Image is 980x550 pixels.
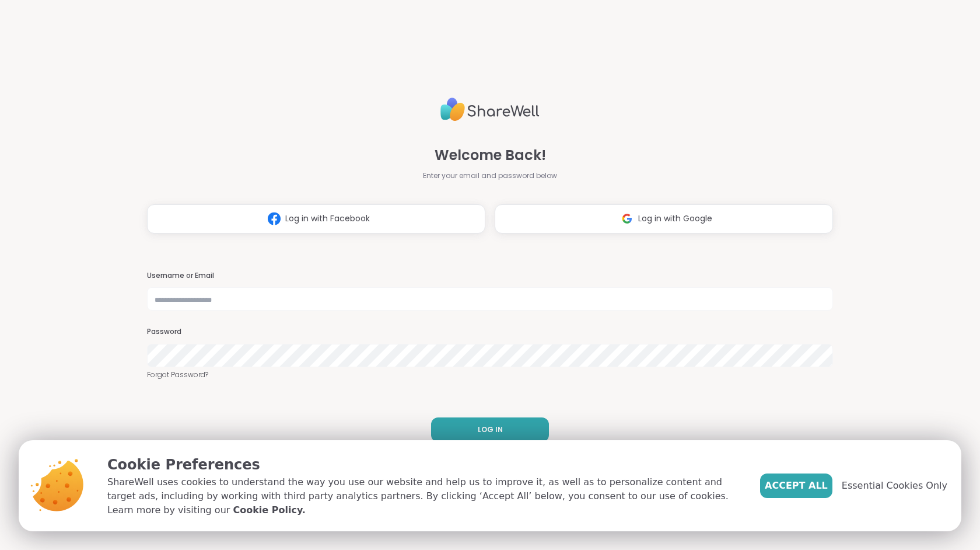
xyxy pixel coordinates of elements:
[760,474,832,498] button: Accept All
[107,475,741,517] p: ShareWell uses cookies to understand the way you use our website and help us to improve it, as we...
[423,170,557,181] span: Enter your email and password below
[285,213,370,225] span: Log in with Facebook
[147,370,833,380] a: Forgot Password?
[107,454,741,475] p: Cookie Preferences
[431,417,549,442] button: LOG IN
[263,208,285,229] img: ShareWell Logomark
[440,93,540,126] img: ShareWell Logo
[435,145,546,166] span: Welcome Back!
[478,424,503,435] span: LOG IN
[233,503,305,517] a: Cookie Policy.
[638,213,712,225] span: Log in with Google
[765,479,828,493] span: Accept All
[147,327,833,337] h3: Password
[147,204,485,234] button: Log in with Facebook
[616,208,638,229] img: ShareWell Logomark
[147,271,833,281] h3: Username or Email
[842,479,947,493] span: Essential Cookies Only
[495,204,833,234] button: Log in with Google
